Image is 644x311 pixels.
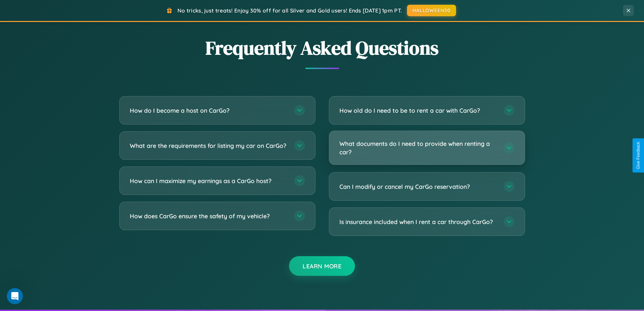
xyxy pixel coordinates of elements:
[130,106,287,115] h3: How do I become a host on CarGo?
[289,256,355,276] button: Learn More
[7,288,23,304] iframe: Intercom live chat
[130,141,287,150] h3: What are the requirements for listing my car on CarGo?
[177,7,402,14] span: No tricks, just treats! Enjoy 30% off for all Silver and Gold users! Ends [DATE] 1pm PT.
[130,177,287,185] h3: How can I maximize my earnings as a CarGo host?
[339,106,497,115] h3: How old do I need to be to rent a car with CarGo?
[339,139,497,156] h3: What documents do I need to provide when renting a car?
[339,218,497,226] h3: Is insurance included when I rent a car through CarGo?
[407,5,456,16] button: HALLOWEEN30
[130,212,287,220] h3: How does CarGo ensure the safety of my vehicle?
[339,182,497,191] h3: Can I modify or cancel my CarGo reservation?
[636,142,641,169] div: Give Feedback
[119,35,525,61] h2: Frequently Asked Questions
